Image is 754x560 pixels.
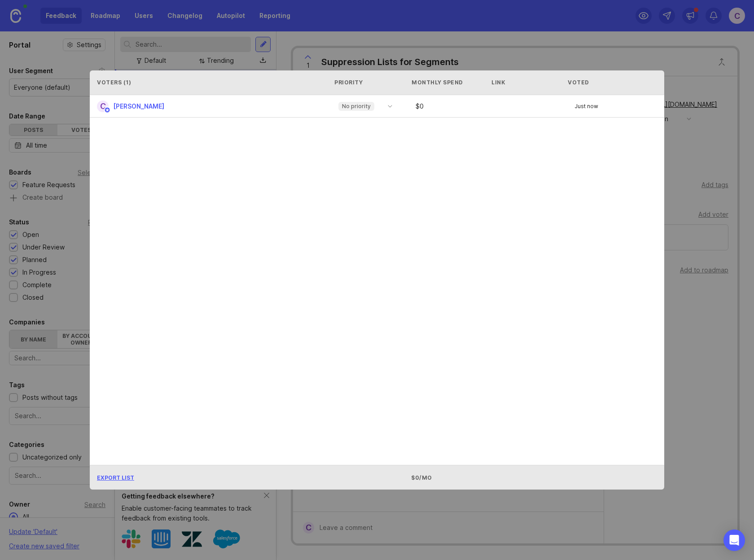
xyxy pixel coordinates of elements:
div: Link [491,79,505,86]
p: No priority [342,103,371,110]
div: Open Intercom Messenger [723,529,745,551]
div: Voters ( 1 ) [97,79,325,86]
div: Voted [568,79,658,86]
span: Export List [97,474,134,481]
div: $0/mo [412,474,488,481]
div: $ 0 [412,103,497,109]
div: Priority [334,79,394,86]
img: member badge [104,106,111,113]
svg: toggle icon [383,103,397,110]
span: Just now [574,104,598,109]
a: C[PERSON_NAME] [97,101,171,112]
div: toggle menu [333,99,398,114]
div: C [97,101,109,112]
span: [PERSON_NAME] [113,102,164,110]
div: Monthly Spend [412,79,488,86]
